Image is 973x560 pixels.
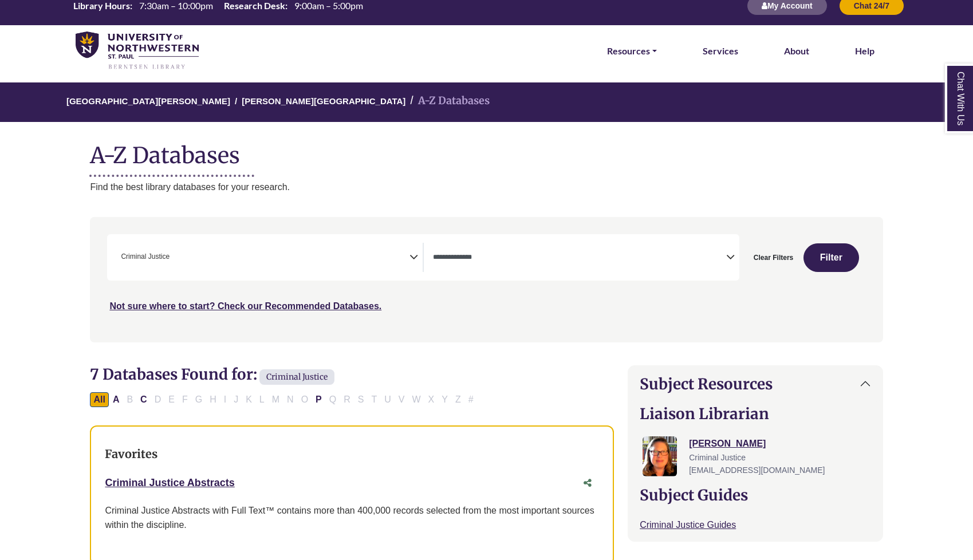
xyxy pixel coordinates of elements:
[784,44,809,58] a: About
[259,369,334,385] span: Criminal Justice
[607,44,657,58] a: Resources
[137,392,151,407] button: Filter Results C
[703,44,738,58] a: Services
[640,486,870,504] h2: Subject Guides
[576,472,599,494] button: Share this database
[312,392,325,407] button: Filter Results P
[640,520,736,530] a: Criminal Justice Guides
[242,94,405,106] a: [PERSON_NAME][GEOGRAPHIC_DATA]
[66,94,230,106] a: [GEOGRAPHIC_DATA][PERSON_NAME]
[76,31,199,70] img: library_home
[689,466,825,475] span: [EMAIL_ADDRESS][DOMAIN_NAME]
[172,254,177,263] textarea: Search
[90,217,883,342] nav: Search filters
[433,254,726,263] textarea: Search
[747,1,828,10] a: My Account
[628,366,882,402] button: Subject Resources
[105,503,599,533] div: Criminal Justice Abstracts with Full Text™ contains more than 400,000 records selected from the m...
[640,405,870,423] h2: Liaison Librarian
[855,44,874,58] a: Help
[90,365,257,384] span: 7 Databases Found for:
[839,1,904,10] a: Chat 24/7
[689,439,766,448] a: [PERSON_NAME]
[90,392,108,407] button: All
[746,243,801,272] button: Clear Filters
[105,447,599,461] h3: Favorites
[689,453,746,462] span: Criminal Justice
[90,82,883,122] nav: breadcrumb
[105,477,234,488] a: Criminal Justice Abstracts
[90,180,883,195] p: Find the best library databases for your research.
[109,392,123,407] button: Filter Results A
[803,243,859,272] button: Submit for Search Results
[121,251,170,262] span: Criminal Justice
[90,394,478,404] div: Alpha-list to filter by first letter of database name
[109,301,381,311] a: Not sure where to start? Check our Recommended Databases.
[116,251,170,262] li: Criminal Justice
[405,93,490,109] li: A-Z Databases
[90,133,883,168] h1: A-Z Databases
[643,436,677,476] img: Jessica Moore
